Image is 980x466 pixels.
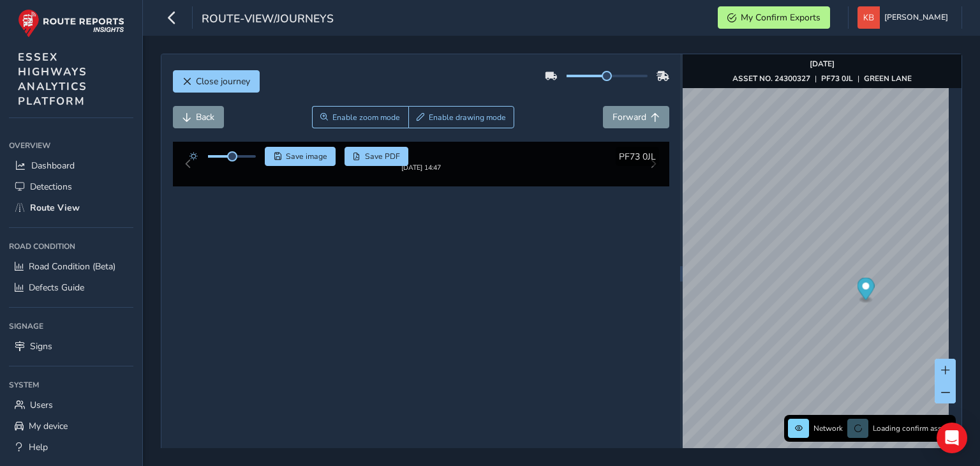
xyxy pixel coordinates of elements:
[408,106,515,128] button: Draw
[937,423,967,453] div: Open Intercom Messenger
[9,375,133,395] div: System
[718,6,830,29] button: My Confirm Exports
[332,112,400,123] span: Enable zoom mode
[612,111,646,123] span: Forward
[9,155,133,176] a: Dashboard
[29,420,68,432] span: My device
[884,6,948,29] span: [PERSON_NAME]
[312,106,408,128] button: Zoom
[202,11,334,29] span: route-view/journeys
[9,197,133,218] a: Route View
[9,416,133,437] a: My device
[30,202,80,214] span: Route View
[9,336,133,357] a: Signs
[857,6,953,29] button: [PERSON_NAME]
[29,260,115,273] span: Road Condition (Beta)
[31,160,75,172] span: Dashboard
[345,147,409,166] button: PDF
[265,147,336,166] button: Save
[173,106,224,128] button: Back
[864,73,912,84] strong: GREEN LANE
[196,111,214,123] span: Back
[619,151,656,163] span: PF73 0JL
[603,106,669,128] button: Forward
[382,173,460,183] div: [DATE] 14:47
[29,441,48,453] span: Help
[365,151,400,162] span: Save PDF
[857,278,875,304] div: Map marker
[18,9,124,38] img: rr logo
[9,176,133,197] a: Detections
[813,423,843,433] span: Network
[30,340,52,352] span: Signs
[873,423,952,433] span: Loading confirm assets
[857,6,880,29] img: diamond-layout
[18,50,87,109] span: ESSEX HIGHWAYS ANALYTICS PLATFORM
[9,395,133,416] a: Users
[821,73,853,84] strong: PF73 0JL
[286,151,327,162] span: Save image
[29,282,84,294] span: Defects Guide
[9,277,133,298] a: Defects Guide
[810,59,835,69] strong: [DATE]
[741,11,820,24] span: My Confirm Exports
[732,73,912,84] div: | |
[9,136,133,155] div: Overview
[382,161,460,173] img: Thumbnail frame
[9,256,133,277] a: Road Condition (Beta)
[9,437,133,458] a: Help
[196,75,250,87] span: Close journey
[30,181,72,193] span: Detections
[30,399,53,411] span: Users
[732,73,810,84] strong: ASSET NO. 24300327
[173,70,260,93] button: Close journey
[429,112,506,123] span: Enable drawing mode
[9,317,133,336] div: Signage
[9,237,133,256] div: Road Condition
